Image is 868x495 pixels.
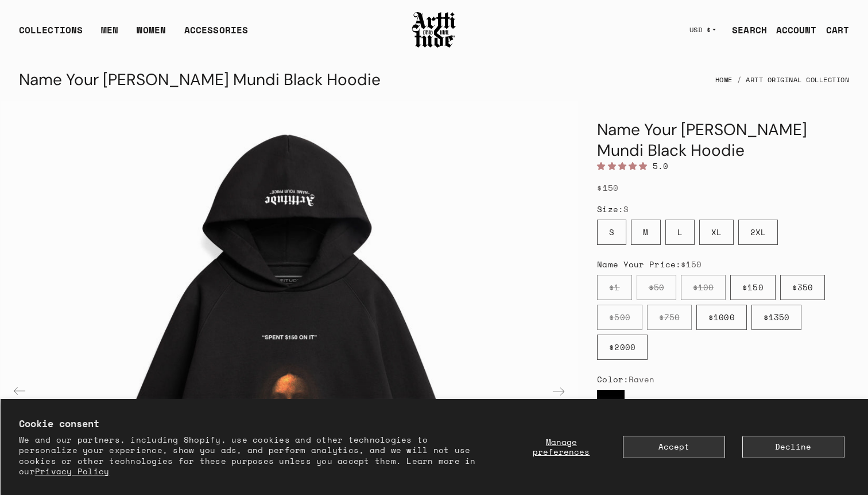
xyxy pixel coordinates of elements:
button: Decline [742,436,844,458]
a: Open cart [817,18,849,41]
label: $1000 [696,305,747,330]
h2: Cookie consent [19,417,476,430]
a: Privacy Policy [35,465,110,477]
span: $150 [681,258,702,270]
label: $150 [730,275,775,300]
span: USD $ [689,25,711,34]
button: USD $ [683,17,723,43]
a: WOMEN [137,23,166,46]
label: $1350 [751,305,802,330]
label: $350 [780,275,825,300]
button: Manage preferences [517,436,606,458]
div: Previous slide [6,378,33,405]
label: 2XL [738,220,778,245]
label: $750 [647,305,692,330]
a: ARTT Original Collection [746,67,849,93]
button: Accept [623,436,725,458]
label: $2000 [597,335,648,360]
label: $100 [681,275,726,300]
label: S [597,220,626,245]
label: $1 [597,275,631,300]
label: XL [699,220,734,245]
a: MEN [101,23,118,46]
div: COLLECTIONS [19,23,83,46]
label: L [665,220,695,245]
div: ACCESSORIES [184,23,248,46]
label: $500 [597,305,642,330]
div: CART [826,23,849,37]
img: Arttitude [411,10,457,49]
div: Name Your [PERSON_NAME] Mundi Black Hoodie [19,66,381,94]
label: M [631,220,660,245]
p: We and our partners, including Shopify, use cookies and other technologies to personalize your ex... [19,435,476,477]
span: 5.0 [653,160,669,172]
span: S [623,203,629,215]
label: $50 [637,275,676,300]
div: Color: [597,374,849,385]
span: Manage preferences [533,436,590,458]
div: Name Your Price: [597,259,849,270]
span: 5.00 stars [597,160,653,172]
div: Size: [597,204,849,215]
label: Raven [597,390,625,417]
span: $150 [597,181,618,194]
div: Next slide [545,378,572,405]
a: SEARCH [723,18,767,41]
ul: Main navigation [10,23,257,46]
span: Raven [629,373,655,385]
h1: Name Your [PERSON_NAME] Mundi Black Hoodie [597,120,849,161]
a: Home [715,67,733,93]
a: ACCOUNT [767,18,817,41]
